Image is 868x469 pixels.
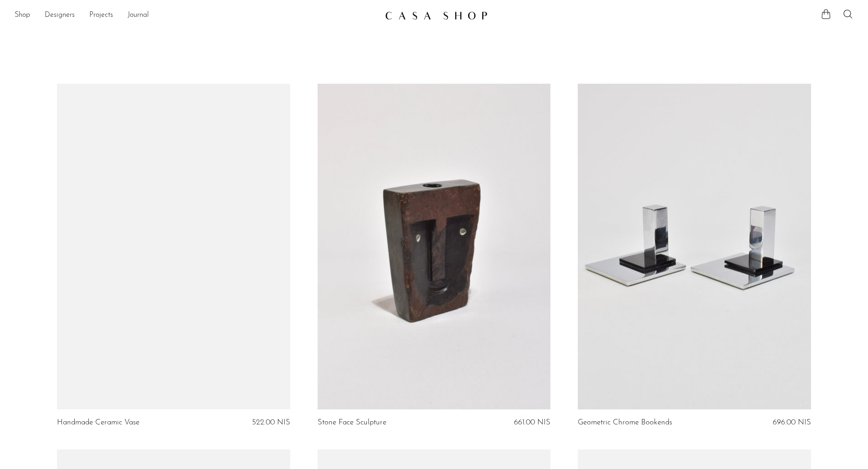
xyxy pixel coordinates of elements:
[318,419,386,427] a: Stone Face Sculpture
[45,10,75,21] a: Designers
[89,10,113,21] a: Projects
[514,419,550,426] span: 661.00 NIS
[57,419,139,427] a: Handmade Ceramic Vase
[15,8,378,23] ul: NEW HEADER MENU
[128,10,149,21] a: Journal
[15,8,378,23] nav: Desktop navigation
[252,419,290,426] span: 522.00 NIS
[773,419,811,426] span: 696.00 NIS
[578,419,672,427] a: Geometric Chrome Bookends
[15,10,30,21] a: Shop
